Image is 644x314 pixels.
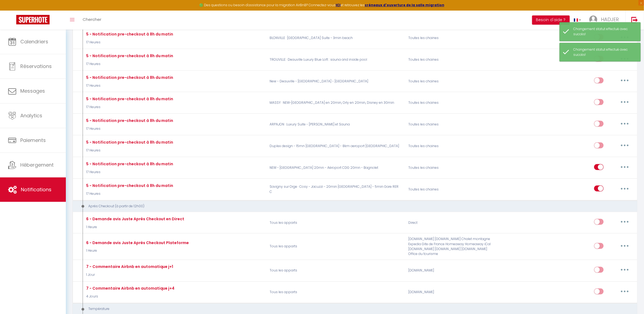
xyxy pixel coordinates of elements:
div: 5 - Notification pre-checkout à 8h du matin [85,118,173,124]
p: 1 Heure [85,248,189,254]
p: 17 Heures [85,40,173,45]
span: Paiements [20,137,46,144]
p: BLONVILLE · [GEOGRAPHIC_DATA] Suite - 3min beach [266,30,405,46]
span: HADJER [601,16,619,23]
button: Ouvrir le widget de chat LiveChat [4,2,21,18]
p: 4 Jours [85,294,175,299]
p: Tous les apparts [266,263,405,279]
p: 17 Heures [85,126,173,131]
a: créneaux d'ouverture de la salle migration [365,3,444,7]
p: 17 Heures [85,170,173,175]
p: 17 Heures [85,83,173,88]
div: Toutes les chaines [405,160,497,176]
p: 17 Heures [85,61,173,67]
p: Tous les apparts [266,237,405,257]
div: Toutes les chaines [405,52,497,67]
div: 7 - Commentaire Airbnb en automatique j+1 [85,264,173,270]
span: Notifications [21,186,51,193]
p: ARPAJON · Luxury Suite - [PERSON_NAME] et Sauna [266,117,405,132]
div: 5 - Notification pre-checkout à 8h du matin [85,96,173,102]
span: Messages [20,88,45,94]
img: Super Booking [16,15,50,24]
p: MASSY · NEW-[GEOGRAPHIC_DATA] en 20min, Orly en 20min, Disney en 30min [266,95,405,111]
span: Chercher [83,17,101,22]
button: Besoin d'aide ? [532,15,570,25]
div: 5 - Notification pre-checkout à 8h du matin [85,53,173,59]
span: Réservations [20,63,52,70]
p: 1 Jour [85,273,173,278]
div: Toutes les chaines [405,95,497,111]
div: Toutes les chaines [405,30,497,46]
p: New - Deauville - [GEOGRAPHIC_DATA] - [GEOGRAPHIC_DATA] [266,73,405,89]
div: Changement statut effectué avec succés! [573,47,635,57]
div: 5 - Notification pre-checkout à 8h du matin [85,31,173,37]
a: ... HADJER [585,11,626,30]
div: Toutes les chaines [405,73,497,89]
div: 5 - Notification pre-checkout à 8h du matin [85,139,173,145]
div: Direct [405,215,497,231]
div: [DOMAIN_NAME] [405,263,497,279]
div: 7 - Commentaire Airbnb en automatique j+4 [85,286,175,292]
span: Analytics [20,112,42,119]
p: 17 Heures [85,105,173,110]
div: Après Checkout (à partir de 12h00) [77,204,622,209]
img: ... [589,15,597,24]
span: Hébergement [20,161,54,168]
img: logout [631,17,638,23]
div: Toutes les chaines [405,138,497,154]
div: 6 - Demande avis Juste Après Checkout en Direct [85,216,185,222]
p: 17 Heures [85,148,173,153]
div: 5 - Notification pre-checkout à 8h du matin [85,161,173,167]
a: Chercher [79,11,105,30]
div: Toutes les chaines [405,182,497,197]
a: ICI [336,3,341,7]
p: TROUVILLE · Deauville Luxury Blue Loft : sauna and inside pool [266,52,405,67]
p: Duplex design - 15mn [GEOGRAPHIC_DATA] - 8km aeroport [GEOGRAPHIC_DATA] [266,138,405,154]
p: Tous les apparts [266,284,405,300]
div: 5 - Notification pre-checkout à 8h du matin [85,183,173,189]
p: 1 Heure [85,225,185,230]
div: Toutes les chaines [405,117,497,132]
div: Température [77,307,622,312]
p: NEW - [GEOGRAPHIC_DATA] 20mn - Aéroport CDG 20mn - Bagnolet [266,160,405,176]
p: 17 Heures [85,191,173,196]
div: 6 - Demande avis Juste Après Checkout Plateforme [85,240,189,246]
div: Changement statut effectué avec succés! [573,27,635,37]
span: Calendriers [20,38,48,45]
p: Tous les apparts [266,215,405,231]
p: Savigny sur Orge · Cosy - Jacuzzi - 20min [GEOGRAPHIC_DATA] - 5min Gare RER C [266,182,405,197]
div: [DOMAIN_NAME] [405,284,497,300]
div: 5 - Notification pre-checkout à 8h du matin [85,75,173,80]
div: [DOMAIN_NAME] [DOMAIN_NAME] Chalet montagne Expedia Gite de France Homeaway Homeaway iCal [DOMAIN... [405,237,497,257]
